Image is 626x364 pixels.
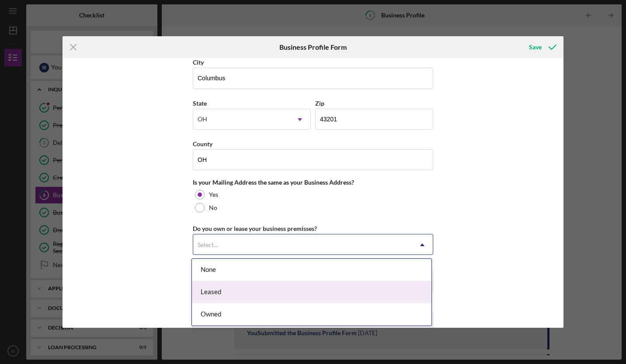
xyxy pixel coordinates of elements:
[209,191,218,198] label: Yes
[192,303,431,326] div: Owned
[520,38,563,56] button: Save
[198,116,207,123] div: OH
[192,281,431,303] div: Leased
[192,259,431,281] div: None
[193,179,433,186] div: Is your Mailing Address the same as your Business Address?
[209,204,217,211] label: No
[193,58,204,66] label: City
[198,241,218,248] div: Select...
[279,43,347,51] h6: Business Profile Form
[529,38,542,56] div: Save
[193,140,212,148] label: County
[315,100,324,107] label: Zip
